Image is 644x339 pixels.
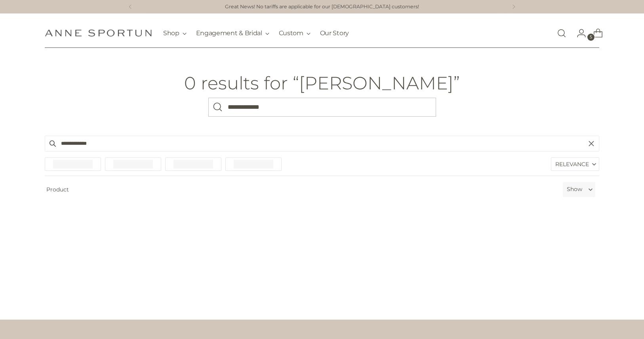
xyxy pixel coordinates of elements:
[567,185,582,193] label: Show
[554,25,570,41] a: Open search modal
[225,3,419,11] a: Great News! No tariffs are applicable for our [DEMOGRAPHIC_DATA] customers!
[42,182,560,197] span: Product
[279,25,311,42] button: Custom
[45,29,152,37] a: Anne Sportun Fine Jewellery
[587,25,603,41] a: Open cart modal
[587,34,594,41] span: 5
[45,136,599,152] input: Search products
[196,25,269,42] button: Engagement & Bridal
[163,25,187,42] button: Shop
[551,158,599,170] label: Relevance
[570,25,586,41] a: Go to the account page
[208,98,227,117] button: Search
[555,158,589,170] span: Relevance
[320,25,349,42] a: Our Story
[184,73,460,93] h1: 0 results for “[PERSON_NAME]”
